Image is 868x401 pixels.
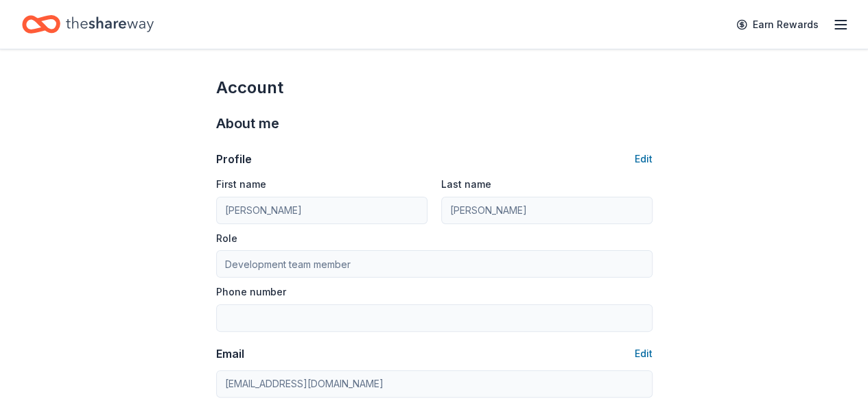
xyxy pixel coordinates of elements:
[216,178,266,191] label: First name
[216,285,286,299] label: Phone number
[216,112,653,134] div: About me
[22,8,154,40] a: Home
[728,12,827,37] a: Earn Rewards
[216,345,244,362] div: Email
[216,232,237,245] label: Role
[441,178,491,191] label: Last name
[216,77,653,99] div: Account
[635,151,653,167] button: Edit
[216,151,252,167] div: Profile
[635,345,653,362] button: Edit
